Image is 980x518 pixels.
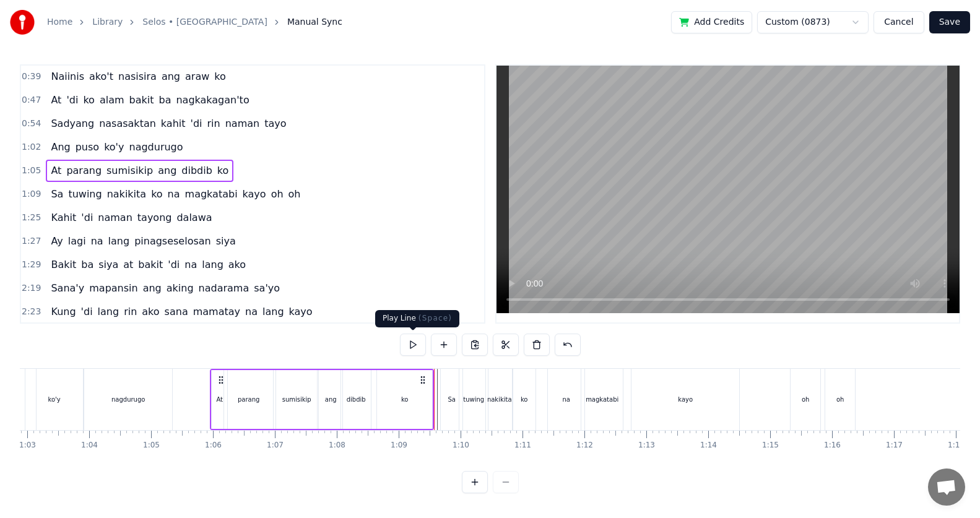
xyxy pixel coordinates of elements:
[92,16,123,28] a: Library
[167,257,181,272] span: 'di
[50,116,95,131] span: Sadyang
[111,395,145,404] div: nagdurugo
[106,187,147,201] span: nakikita
[948,441,965,451] div: 1:18
[453,441,469,451] div: 1:10
[189,116,204,131] span: 'di
[287,16,342,28] span: Manual Sync
[448,395,455,404] div: Sa
[463,395,484,404] div: tuwing
[180,163,214,178] span: dibdib
[50,210,77,225] span: Kahit
[97,210,133,225] span: naman
[128,93,155,107] span: bakit
[216,395,223,404] div: At
[50,69,85,84] span: Naiinis
[19,441,36,451] div: 1:03
[261,304,285,319] span: lang
[10,10,35,35] img: youka
[802,395,809,404] div: oh
[325,395,337,404] div: ang
[175,93,250,107] span: nagkakagan'to
[48,395,61,404] div: ko'y
[50,304,77,319] span: Kung
[678,395,693,404] div: kayo
[50,234,64,248] span: Ay
[238,395,259,404] div: parang
[205,441,222,451] div: 1:06
[22,306,41,318] span: 2:23
[65,93,79,107] span: 'di
[117,69,158,84] span: nasisira
[22,259,41,271] span: 1:29
[105,163,154,178] span: sumisikip
[671,11,752,33] button: Add Credits
[88,69,115,84] span: ako't
[90,234,105,248] span: na
[50,281,85,295] span: Sana'y
[929,11,970,33] button: Save
[47,16,72,28] a: Home
[244,304,259,319] span: na
[80,210,94,225] span: 'di
[192,304,241,319] span: mamatay
[22,282,41,295] span: 2:19
[163,304,189,319] span: sana
[288,304,314,319] span: kayo
[762,441,779,451] div: 1:15
[107,234,131,248] span: lang
[375,310,459,327] div: Play Line
[50,163,63,178] span: At
[213,69,227,84] span: ko
[67,187,103,201] span: tuwing
[391,441,407,451] div: 1:09
[521,395,528,404] div: ko
[928,468,965,506] a: Open chat
[638,441,655,451] div: 1:13
[282,395,311,404] div: sumisikip
[137,257,164,272] span: bakit
[128,140,184,154] span: nagdurugo
[98,93,126,107] span: alam
[50,93,63,107] span: At
[88,281,139,295] span: mapansin
[81,441,98,451] div: 1:04
[418,314,452,322] span: ( Space )
[253,281,281,295] span: sa'yo
[22,94,41,106] span: 0:47
[197,281,251,295] span: nadarama
[167,187,181,201] span: na
[50,257,77,272] span: Bakit
[216,163,230,178] span: ko
[133,234,212,248] span: pinagseselosan
[136,210,173,225] span: tayong
[97,304,121,319] span: lang
[103,140,125,154] span: ko'y
[329,441,345,451] div: 1:08
[74,140,100,154] span: puso
[80,257,95,272] span: ba
[224,116,261,131] span: naman
[160,116,187,131] span: kahit
[576,441,593,451] div: 1:12
[97,257,119,272] span: siya
[824,441,841,451] div: 1:16
[80,304,94,319] span: 'di
[267,441,284,451] div: 1:07
[201,257,225,272] span: lang
[65,163,103,178] span: parang
[98,116,157,131] span: nasasaktan
[184,187,239,201] span: magkatabi
[22,235,41,248] span: 1:27
[22,141,41,153] span: 1:02
[241,187,267,201] span: kayo
[886,441,903,451] div: 1:17
[82,93,95,107] span: ko
[401,395,409,404] div: ko
[122,257,134,272] span: at
[50,140,71,154] span: Ang
[514,441,531,451] div: 1:11
[487,395,512,404] div: nakikita
[263,116,287,131] span: tayo
[184,69,210,84] span: araw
